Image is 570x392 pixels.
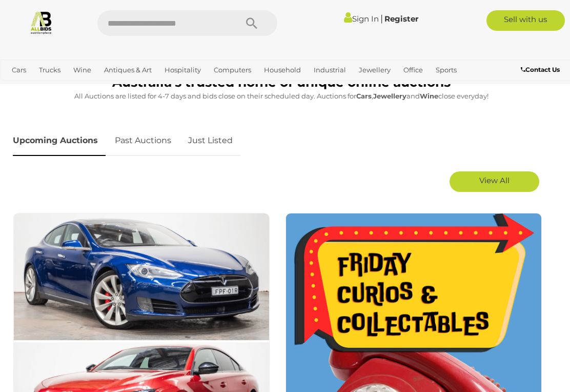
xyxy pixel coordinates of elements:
[8,62,30,79] a: Cars
[100,62,156,79] a: Antiques & Art
[521,64,562,75] a: Contact Us
[310,62,350,79] a: Industrial
[210,62,255,79] a: Computers
[13,126,106,156] a: Upcoming Auctions
[420,92,438,100] strong: Wine
[226,10,277,36] button: Search
[160,62,205,79] a: Hospitality
[479,175,510,185] span: View All
[69,62,95,79] a: Wine
[373,92,406,100] strong: Jewellery
[13,75,549,90] h1: Australia's trusted home of unique online auctions
[432,62,461,79] a: Sports
[486,10,565,31] a: Sell with us
[355,62,395,79] a: Jewellery
[8,79,89,95] a: [GEOGRAPHIC_DATA]
[380,13,383,24] span: |
[344,14,379,24] a: Sign In
[29,10,53,34] img: Allbids.com.au
[13,90,549,102] p: All Auctions are listed for 4-7 days and bids close on their scheduled day. Auctions for , and cl...
[260,62,305,79] a: Household
[384,14,418,24] a: Register
[521,66,560,73] b: Contact Us
[399,62,427,79] a: Office
[450,171,539,192] a: View All
[356,92,372,100] strong: Cars
[180,126,240,156] a: Just Listed
[35,62,65,79] a: Trucks
[107,126,179,156] a: Past Auctions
